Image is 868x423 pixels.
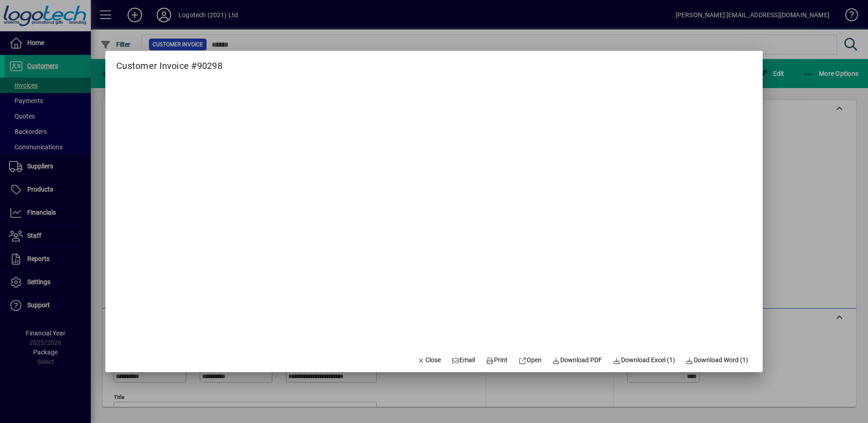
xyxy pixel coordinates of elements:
span: Download Excel (1) [613,355,675,365]
button: Close [414,352,444,369]
button: Email [448,352,479,369]
h2: Customer Invoice #90298 [105,51,233,73]
span: Download Word (1) [686,355,749,365]
span: Download PDF [552,355,602,365]
span: Open [518,355,542,365]
a: Open [515,352,545,369]
button: Download Word (1) [682,352,752,369]
span: Close [417,355,441,365]
a: Download PDF [549,352,606,369]
button: Download Excel (1) [609,352,679,369]
button: Print [482,352,511,369]
span: Print [486,355,508,365]
span: Email [452,355,475,365]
